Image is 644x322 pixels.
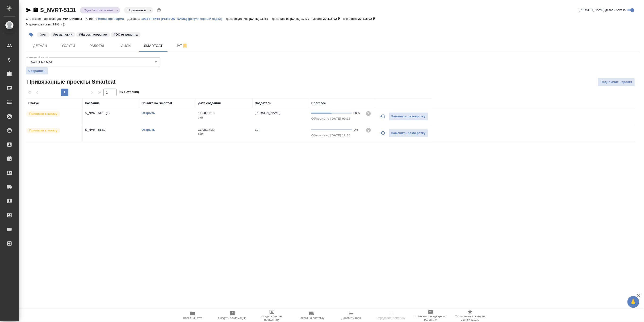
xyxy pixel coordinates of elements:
[142,111,155,115] a: Открыть
[255,101,271,106] div: Создатель
[28,69,46,73] span: Сохранить
[598,78,635,86] button: Подключить проект
[579,8,626,12] span: [PERSON_NAME] детали заказа
[198,132,250,137] p: 2025
[80,7,120,13] div: Сдан без статистики
[198,101,221,106] div: Дата создания
[629,297,637,307] span: 🙏
[57,43,80,49] span: Услуги
[28,101,39,106] div: Статус
[79,32,107,37] p: #На согласовании
[114,43,136,49] span: Файлы
[255,111,280,115] p: [PERSON_NAME]
[358,17,378,20] p: 29 415,92 ₽
[207,128,215,131] p: 17:20
[272,17,290,20] p: Дата сдачи:
[156,7,162,13] button: Доп статусы указывают на важность/срочность заказа
[311,101,326,106] div: Прогресс
[142,128,155,131] a: Открыть
[323,17,343,20] p: 29 415,92 ₽
[110,32,141,36] span: ОС от клиента
[255,128,260,131] p: Бот
[290,17,313,20] p: [DATE] 17:00
[119,89,139,96] span: из 1 страниц
[85,127,137,132] p: S_NVRT-5131
[389,129,428,137] button: Заменить разверстку
[391,114,426,119] span: Заменить разверстку
[26,23,53,26] p: Маржинальность:
[50,32,76,36] span: румынский
[311,134,351,137] span: Обновлено [DATE] 12:35
[198,115,250,120] p: 2025
[627,296,639,308] button: 🙏
[98,16,127,20] a: Новартис Фарма
[170,43,193,49] span: Чат
[343,17,358,20] p: К оплате:
[63,17,86,20] p: VIP клиенты
[182,43,188,49] svg: Отписаться
[114,32,138,37] p: #ОС от клиента
[76,32,110,36] span: На согласовании
[389,112,428,121] button: Заменить разверстку
[198,128,207,131] p: 11.08,
[29,111,57,116] p: Привязан к заказу
[26,7,32,13] button: Скопировать ссылку для ЯМессенджера
[85,43,108,49] span: Работы
[85,101,100,106] div: Название
[377,111,389,122] button: Обновить прогресс
[85,111,137,115] p: S_NVRT-5131 (1)
[313,17,323,20] p: Итого:
[354,127,362,132] div: 0%
[391,130,426,136] span: Заменить разверстку
[354,111,362,115] div: 50%
[26,78,116,86] span: Привязанные проекты Smartcat
[36,32,50,36] span: нот
[207,111,215,115] p: 17:19
[40,7,76,13] a: S_NVRT-5131
[26,67,48,74] button: Сохранить
[26,17,63,20] p: Ответственная команда:
[249,17,272,20] p: [DATE] 16:58
[29,60,54,64] button: AWATERA Med
[53,32,73,37] p: #румынский
[141,17,226,20] p: 1083-ППРЛП [PERSON_NAME] (регуляторный отдел)
[53,23,60,26] p: 83%
[377,127,389,139] button: Обновить прогресс
[26,29,36,40] button: Добавить тэг
[60,21,67,28] button: 4070.00 RUB;
[142,43,165,49] span: Smartcat
[124,7,153,13] div: Сдан без статистики
[40,32,47,37] p: #нот
[26,57,160,66] div: AWATERA Med
[198,111,207,115] p: 11.08,
[29,43,51,49] span: Детали
[126,8,147,12] button: Нормальный
[82,8,114,12] button: Сдан без статистики
[33,7,38,13] button: Скопировать ссылку
[29,128,57,133] p: Привязан к заказу
[142,101,172,106] div: Ссылка на Smartcat
[601,79,632,85] span: Подключить проект
[141,16,226,20] a: 1083-ППРЛП [PERSON_NAME] (регуляторный отдел)
[311,117,351,120] span: Обновлено [DATE] 09:16
[98,17,127,20] p: Новартис Фарма
[226,17,249,20] p: Дата создания:
[127,17,141,20] p: Договор:
[86,17,98,20] p: Клиент:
